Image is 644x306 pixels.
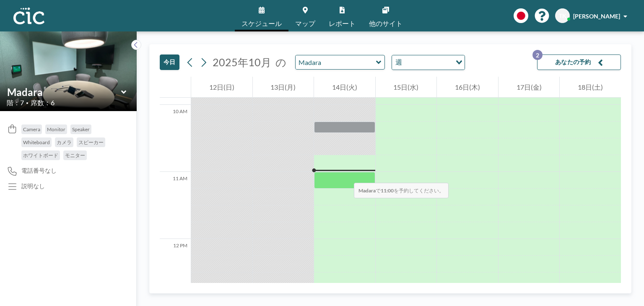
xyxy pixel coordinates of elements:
[573,13,620,20] span: [PERSON_NAME]
[7,86,121,98] input: Madara
[160,172,191,239] div: 11 AM
[160,54,179,70] button: 今日
[78,139,104,145] span: スピーカー
[72,126,90,132] span: Speaker
[381,187,394,194] b: 11:00
[560,77,621,98] div: 18日(土)
[559,12,566,20] span: TK
[354,183,449,198] span: で を予約してください。
[160,105,191,172] div: 10 AM
[47,126,65,132] span: Monitor
[57,139,72,145] span: カメラ
[295,20,315,27] span: マップ
[532,50,543,60] p: 2
[392,55,465,70] div: Search for option
[31,99,55,107] span: 席数：6
[26,100,29,106] span: •
[253,77,314,98] div: 13日(月)
[296,55,376,69] input: Madara
[405,57,451,68] input: Search for option
[329,20,356,27] span: レポート
[21,167,57,174] span: 電話番号なし
[213,56,271,68] span: 2025年10月
[314,77,375,98] div: 14日(火)
[394,57,404,68] span: 週
[369,20,402,27] span: 他のサイト
[23,126,40,132] span: Camera
[537,54,621,70] button: あなたの予約2
[21,182,45,190] div: 説明なし
[191,77,252,98] div: 12日(日)
[358,187,376,194] b: Madara
[376,77,437,98] div: 15日(水)
[23,139,50,145] span: Whiteboard
[160,239,191,306] div: 12 PM
[241,20,282,27] span: スケジュール
[437,77,498,98] div: 16日(木)
[499,77,560,98] div: 17日(金)
[65,152,85,158] span: モニター
[275,56,286,69] span: の
[23,152,58,158] span: ホワイトボード
[13,8,44,24] img: organization-logo
[7,99,24,107] span: 階：7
